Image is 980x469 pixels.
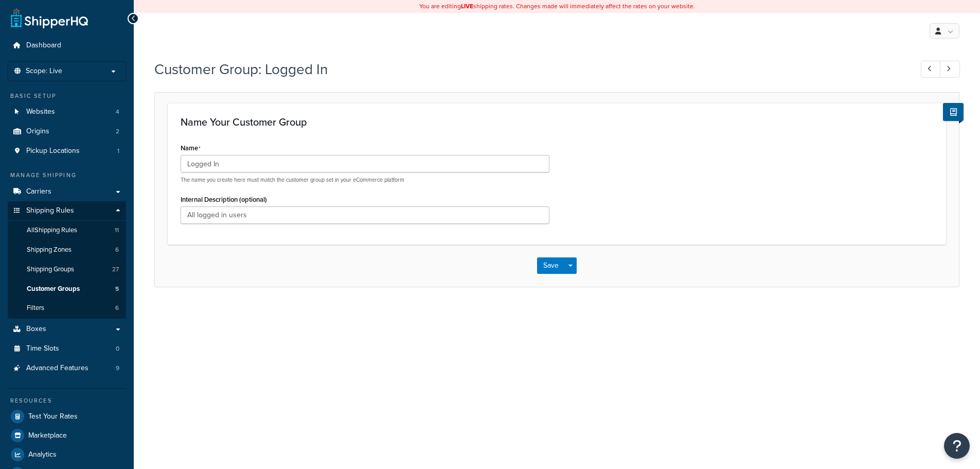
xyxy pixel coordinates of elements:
span: 2 [116,127,119,136]
span: 0 [116,344,119,353]
button: Open Resource Center [944,433,970,459]
li: Advanced Features [8,359,126,378]
span: Shipping Zones [27,246,72,254]
a: Next Record [940,61,960,78]
a: Websites4 [8,102,126,121]
h3: Name Your Customer Group [181,116,933,128]
span: Customer Groups [27,285,80,293]
span: 9 [116,364,119,373]
li: Websites [8,102,126,121]
span: Advanced Features [26,364,88,373]
li: Filters [8,299,126,318]
span: 6 [115,304,119,312]
a: Shipping Groups27 [8,260,126,279]
div: Basic Setup [8,92,126,100]
a: Origins2 [8,122,126,141]
button: Show Help Docs [943,103,964,121]
li: Customer Groups [8,280,126,299]
a: Previous Record [921,61,941,78]
a: Boxes [8,320,126,339]
span: 27 [112,265,119,274]
li: Shipping Zones [8,240,126,259]
span: 5 [115,285,119,293]
a: Dashboard [8,36,126,55]
a: Marketplace [8,426,126,445]
p: The name you create here must match the customer group set in your eCommerce platform [181,176,549,184]
span: Analytics [28,450,57,459]
button: Save [537,257,565,274]
span: Boxes [26,325,46,334]
span: Carriers [26,187,51,196]
span: Pickup Locations [26,147,80,155]
a: Carriers [8,182,126,201]
li: Shipping Rules [8,201,126,319]
span: All Shipping Rules [27,226,77,235]
li: Pickup Locations [8,142,126,161]
span: Shipping Groups [27,265,74,274]
a: AllShipping Rules11 [8,221,126,240]
span: Scope: Live [26,67,62,76]
span: Marketplace [28,431,67,440]
a: Filters6 [8,299,126,318]
span: Filters [27,304,44,312]
span: Dashboard [26,41,61,50]
span: 4 [116,108,119,116]
label: Internal Description (optional) [181,196,267,203]
a: Analytics [8,445,126,464]
span: Time Slots [26,344,59,353]
li: Origins [8,122,126,141]
a: Pickup Locations1 [8,142,126,161]
div: Manage Shipping [8,171,126,180]
div: Resources [8,396,126,405]
li: Time Slots [8,339,126,358]
h1: Customer Group: Logged In [154,59,902,79]
b: LIVE [461,2,473,11]
a: Shipping Rules [8,201,126,220]
span: Origins [26,127,49,136]
span: Test Your Rates [28,412,78,421]
span: Websites [26,108,55,116]
li: Shipping Groups [8,260,126,279]
a: Customer Groups5 [8,280,126,299]
a: Time Slots0 [8,339,126,358]
a: Test Your Rates [8,407,126,426]
a: Advanced Features9 [8,359,126,378]
a: Shipping Zones6 [8,240,126,259]
span: 1 [117,147,119,155]
span: 6 [115,246,119,254]
span: 11 [115,226,119,235]
label: Name [181,144,201,152]
span: Shipping Rules [26,206,74,215]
